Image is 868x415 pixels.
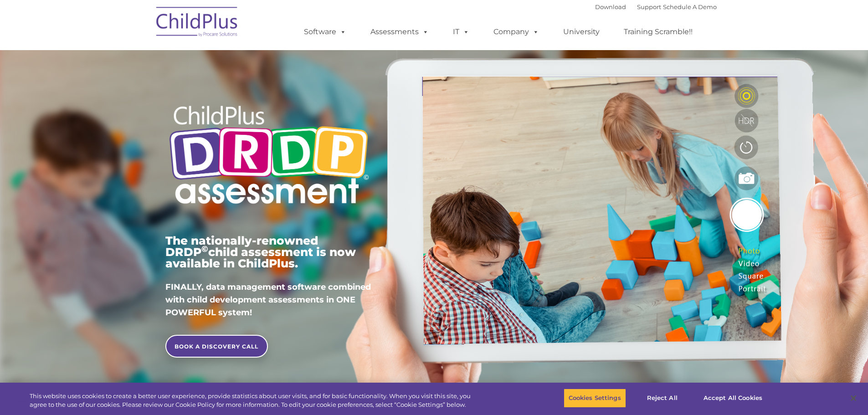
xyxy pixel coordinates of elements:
[165,282,371,318] span: FINALLY, data management software combined with child development assessments in ONE POWERFUL sys...
[843,388,863,408] button: Close
[699,389,767,408] button: Accept All Cookies
[634,389,691,408] button: Reject All
[165,234,356,270] span: The nationally-renowned DRDP child assessment is now available in ChildPlus.
[165,93,372,219] img: Copyright - DRDP Logo Light
[444,23,478,41] a: IT
[595,3,717,10] font: |
[615,23,702,41] a: Training Scramble!!
[663,3,717,10] a: Schedule A Demo
[152,0,243,46] img: ChildPlus by Procare Solutions
[30,392,478,410] div: This website uses cookies to create a better user experience, provide statistics about user visit...
[165,335,268,358] a: BOOK A DISCOVERY CALL
[564,389,626,408] button: Cookies Settings
[361,23,438,41] a: Assessments
[201,244,208,254] sup: ©
[295,23,355,41] a: Software
[637,3,661,10] a: Support
[595,3,626,10] a: Download
[484,23,548,41] a: Company
[554,23,609,41] a: University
